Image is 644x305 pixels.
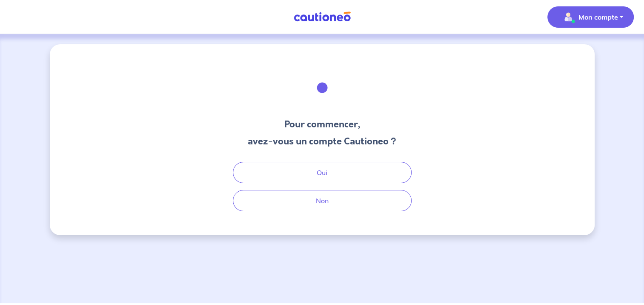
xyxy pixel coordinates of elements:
img: illu_account_valid_menu.svg [561,10,575,24]
h3: Pour commencer, [248,118,396,131]
button: illu_account_valid_menu.svgMon compte [547,6,634,28]
img: Cautioneo [290,12,354,22]
img: illu_welcome.svg [299,65,345,111]
button: Non [233,190,412,211]
button: Oui [233,162,412,183]
p: Mon compte [578,12,618,22]
h3: avez-vous un compte Cautioneo ? [248,135,396,148]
